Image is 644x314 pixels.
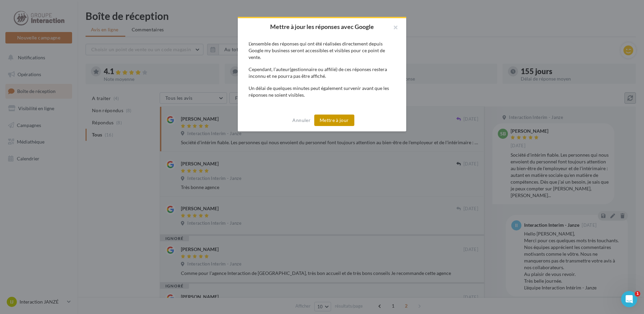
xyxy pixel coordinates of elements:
iframe: Intercom live chat [621,291,637,307]
span: L’ensemble des réponses qui ont été réalisées directement depuis Google my business seront access... [249,41,385,60]
div: Un délai de quelques minutes peut également survenir avant que les réponses ne soient visibles. [249,85,395,98]
button: Mettre à jour [314,115,354,126]
h2: Mettre à jour les réponses avec Google [249,24,395,30]
div: Cependant, l’auteur(gestionnaire ou affilié) de ces réponses restera inconnu et ne pourra pas êtr... [249,66,395,80]
span: 1 [635,291,640,296]
button: Annuler [290,116,313,124]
